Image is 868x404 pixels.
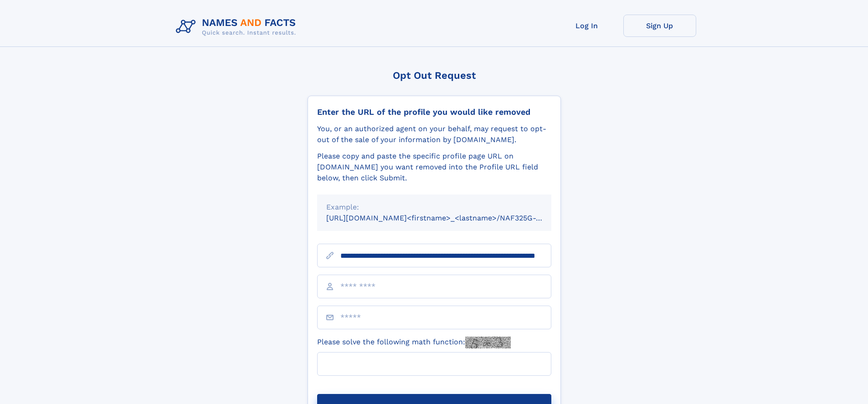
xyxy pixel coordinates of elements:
div: Enter the URL of the profile you would like removed [317,107,551,117]
small: [URL][DOMAIN_NAME]<firstname>_<lastname>/NAF325G-xxxxxxxx [326,214,569,222]
label: Please solve the following math function: [317,337,511,348]
div: Please copy and paste the specific profile page URL on [DOMAIN_NAME] you want removed into the Pr... [317,151,551,184]
a: Sign Up [623,15,696,37]
div: You, or an authorized agent on your behalf, may request to opt-out of the sale of your informatio... [317,123,551,145]
div: Example: [326,202,542,213]
a: Log In [550,15,623,37]
img: Logo Names and Facts [172,15,303,39]
div: Opt Out Request [308,70,561,81]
